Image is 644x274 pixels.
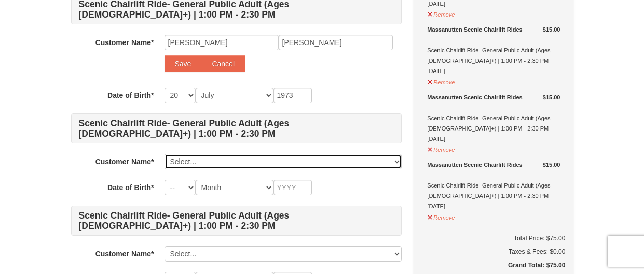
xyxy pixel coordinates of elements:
h5: Grand Total: $75.00 [422,260,565,270]
h6: Total Price: $75.00 [422,233,565,243]
strong: Customer Name* [95,38,154,47]
strong: Date of Birth* [107,91,154,99]
div: Taxes & Fees: $0.00 [422,247,565,257]
div: Massanutten Scenic Chairlift Rides [427,92,560,103]
strong: Customer Name* [95,157,154,166]
h4: Scenic Chairlift Ride- General Public Adult (Ages [DEMOGRAPHIC_DATA]+) | 1:00 PM - 2:30 PM [71,206,402,236]
div: Scenic Chairlift Ride- General Public Adult (Ages [DEMOGRAPHIC_DATA]+) | 1:00 PM - 2:30 PM [DATE] [427,92,560,144]
div: Massanutten Scenic Chairlift Rides [427,160,560,170]
strong: Date of Birth* [107,183,154,192]
strong: $15.00 [543,92,560,103]
input: YYYY [273,180,312,195]
button: Remove [427,75,455,88]
div: Scenic Chairlift Ride- General Public Adult (Ages [DEMOGRAPHIC_DATA]+) | 1:00 PM - 2:30 PM [DATE] [427,24,560,76]
input: YYYY [273,88,312,103]
input: Last Name [279,35,393,50]
strong: $15.00 [543,24,560,35]
div: Scenic Chairlift Ride- General Public Adult (Ages [DEMOGRAPHIC_DATA]+) | 1:00 PM - 2:30 PM [DATE] [427,160,560,211]
button: Save [165,55,202,72]
h4: Scenic Chairlift Ride- General Public Adult (Ages [DEMOGRAPHIC_DATA]+) | 1:00 PM - 2:30 PM [71,113,402,143]
input: First Name [165,35,279,50]
button: Cancel [201,55,245,72]
strong: Customer Name* [95,250,154,258]
button: Remove [427,7,455,20]
button: Remove [427,210,455,223]
button: Remove [427,142,455,155]
div: Massanutten Scenic Chairlift Rides [427,24,560,35]
strong: $15.00 [543,160,560,170]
